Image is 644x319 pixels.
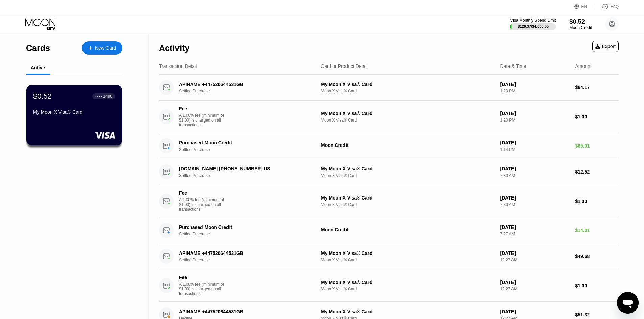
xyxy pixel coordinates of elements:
div: APINAME +447520644531GB [179,250,310,256]
div: Settled Purchase [179,232,320,236]
div: Fee [179,106,226,111]
div: Purchased Moon Credit [179,224,310,230]
div: APINAME +447520644531GB [179,82,310,87]
div: 7:30 AM [500,173,570,178]
div: FeeA 1.00% fee (minimum of $1.00) is charged on all transactionsMy Moon X Visa® CardMoon X Visa® ... [159,269,619,302]
div: Moon X Visa® Card [321,287,495,291]
div: FAQ [611,4,619,9]
iframe: Button to launch messaging window [617,292,639,314]
div: 12:27 AM [500,287,570,291]
div: $0.52Moon Credit [569,18,592,30]
div: 1:20 PM [500,89,570,94]
div: [DATE] [500,280,570,285]
div: Export [595,44,616,49]
div: [DATE] [500,224,570,230]
div: EN [574,3,595,10]
div: My Moon X Visa® Card [321,250,495,256]
div: Moon X Visa® Card [321,173,495,178]
div: Settled Purchase [179,147,320,152]
div: 7:27 AM [500,232,570,236]
div: New Card [82,41,122,55]
div: Fee [179,190,226,196]
div: 12:27 AM [500,258,570,262]
div: Cards [26,43,50,53]
div: Purchased Moon CreditSettled PurchaseMoon Credit[DATE]1:14 PM$65.01 [159,133,619,159]
div: My Moon X Visa® Card [33,109,115,115]
div: FeeA 1.00% fee (minimum of $1.00) is charged on all transactionsMy Moon X Visa® CardMoon X Visa® ... [159,185,619,217]
div: Moon X Visa® Card [321,118,495,123]
div: $14.01 [575,228,619,233]
div: [DATE] [500,111,570,116]
div: Settled Purchase [179,89,320,94]
div: [DATE] [500,195,570,201]
div: $65.01 [575,143,619,149]
div: Settled Purchase [179,173,320,178]
div: Amount [575,63,591,69]
div: APINAME +447520644531GB [179,309,310,314]
div: 1:20 PM [500,118,570,123]
div: My Moon X Visa® Card [321,195,495,201]
div: New Card [95,45,116,51]
div: $1.00 [575,198,619,204]
div: $1.00 [575,114,619,119]
div: APINAME +447520644531GBSettled PurchaseMy Moon X Visa® CardMoon X Visa® Card[DATE]12:27 AM$49.68 [159,243,619,269]
div: [DATE] [500,250,570,256]
div: A 1.00% fee (minimum of $1.00) is charged on all transactions [179,113,230,127]
div: Visa Monthly Spend Limit$126.37/$4,000.00 [510,18,556,30]
div: EN [581,4,587,9]
div: Active [31,65,45,70]
div: [DATE] [500,82,570,87]
div: My Moon X Visa® Card [321,111,495,116]
div: FAQ [595,3,619,10]
div: Settled Purchase [179,258,320,262]
div: 1:14 PM [500,147,570,152]
div: [DATE] [500,309,570,314]
div: $126.37 / $4,000.00 [518,24,549,28]
div: $51.32 [575,312,619,317]
div: APINAME +447520644531GBSettled PurchaseMy Moon X Visa® CardMoon X Visa® Card[DATE]1:20 PM$64.17 [159,75,619,101]
div: ● ● ● ● [95,95,102,97]
div: 1490 [103,94,112,99]
div: Moon X Visa® Card [321,202,495,207]
div: A 1.00% fee (minimum of $1.00) is charged on all transactions [179,282,230,296]
div: Export [592,41,619,52]
div: Moon Credit [321,227,495,232]
div: $0.52● ● ● ●1490My Moon X Visa® Card [26,85,122,145]
div: Moon X Visa® Card [321,89,495,94]
div: Date & Time [500,63,526,69]
div: My Moon X Visa® Card [321,82,495,87]
div: $0.52 [33,92,52,101]
div: $64.17 [575,85,619,90]
div: $1.00 [575,283,619,288]
div: A 1.00% fee (minimum of $1.00) is charged on all transactions [179,197,230,212]
div: FeeA 1.00% fee (minimum of $1.00) is charged on all transactionsMy Moon X Visa® CardMoon X Visa® ... [159,101,619,133]
div: Moon Credit [321,142,495,148]
div: My Moon X Visa® Card [321,166,495,171]
div: Visa Monthly Spend Limit [510,18,556,23]
div: $12.52 [575,169,619,175]
div: [DATE] [500,166,570,171]
div: [DOMAIN_NAME] [PHONE_NUMBER] US [179,166,310,171]
div: [DATE] [500,140,570,145]
div: Card or Product Detail [321,63,368,69]
div: Transaction Detail [159,63,197,69]
div: $49.68 [575,254,619,259]
div: Purchased Moon Credit [179,140,310,145]
div: Moon X Visa® Card [321,258,495,262]
div: My Moon X Visa® Card [321,309,495,314]
div: Fee [179,275,226,280]
div: My Moon X Visa® Card [321,280,495,285]
div: Purchased Moon CreditSettled PurchaseMoon Credit[DATE]7:27 AM$14.01 [159,217,619,243]
div: [DOMAIN_NAME] [PHONE_NUMBER] USSettled PurchaseMy Moon X Visa® CardMoon X Visa® Card[DATE]7:30 AM... [159,159,619,185]
div: 7:30 AM [500,202,570,207]
div: Activity [159,43,189,53]
div: $0.52 [569,18,592,25]
div: Moon Credit [569,25,592,30]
